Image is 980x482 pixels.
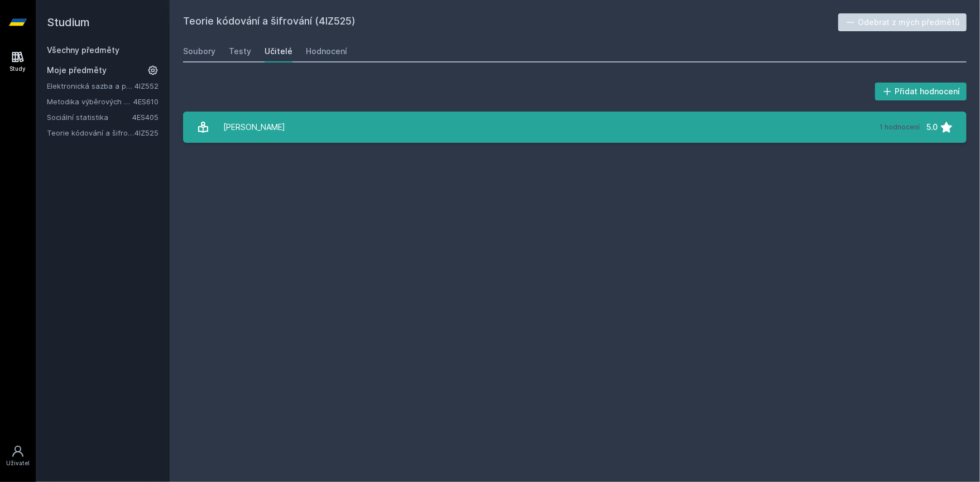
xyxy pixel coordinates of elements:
a: Testy [229,40,251,62]
a: 4ES405 [132,113,158,122]
a: Soubory [183,40,215,62]
a: Hodnocení [306,40,347,62]
div: Soubory [183,46,215,57]
button: Přidat hodnocení [875,83,967,100]
a: Teorie kódování a šifrování [47,127,134,138]
a: Metodika výběrových šetření [47,96,133,107]
div: Study [10,65,26,73]
a: Study [2,45,33,79]
a: Sociální statistika [47,112,132,123]
a: 4ES610 [133,97,158,106]
a: Učitelé [265,40,292,62]
div: [PERSON_NAME] [223,116,285,138]
div: Hodnocení [306,46,347,57]
a: Uživatel [2,439,33,473]
div: Učitelé [265,46,292,57]
a: 4IZ552 [134,81,158,90]
div: Uživatel [6,459,30,467]
button: Odebrat z mých předmětů [838,13,967,31]
h2: Teorie kódování a šifrování (4IZ525) [183,13,838,31]
a: Všechny předměty [47,45,119,55]
div: 5.0 [926,116,938,138]
div: 1 hodnocení [880,123,920,132]
a: [PERSON_NAME] 1 hodnocení 5.0 [183,112,967,143]
span: Moje předměty [47,65,107,76]
a: 4IZ525 [134,128,158,137]
a: Elektronická sazba a publikování [47,80,134,91]
div: Testy [229,46,251,57]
